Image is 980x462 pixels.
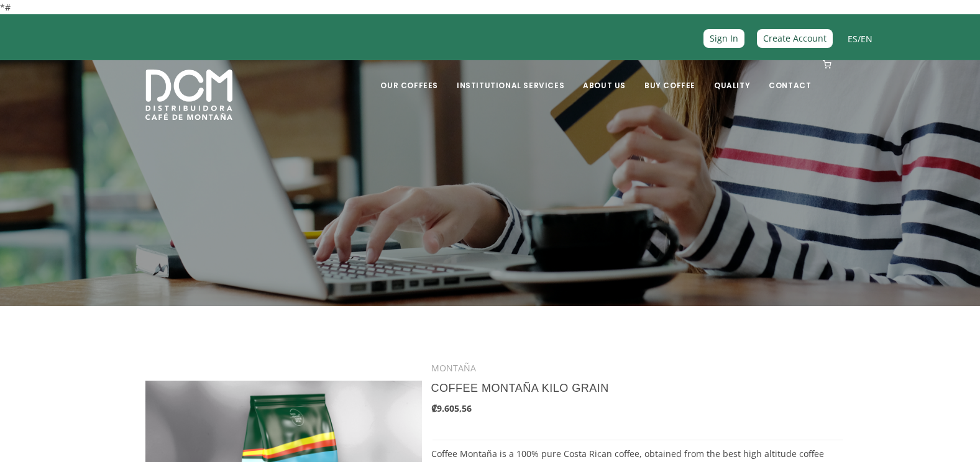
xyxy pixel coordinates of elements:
a: Contact [761,61,818,91]
a: Buy Coffee [637,61,703,91]
a: EN [861,33,872,45]
a: Quality [707,61,758,91]
a: COFFEE MONTAÑA KILO GRAIN [431,382,609,394]
a: Our Coffees [373,61,446,91]
span: / [848,32,872,46]
a: Institutional Services [449,61,572,91]
a: Create Account [757,29,833,47]
div: MONTAÑA [431,361,845,375]
a: Sign In [703,29,744,47]
a: About Us [575,61,633,91]
a: ES [848,33,858,45]
b: ₡9.605,56 [431,402,472,414]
